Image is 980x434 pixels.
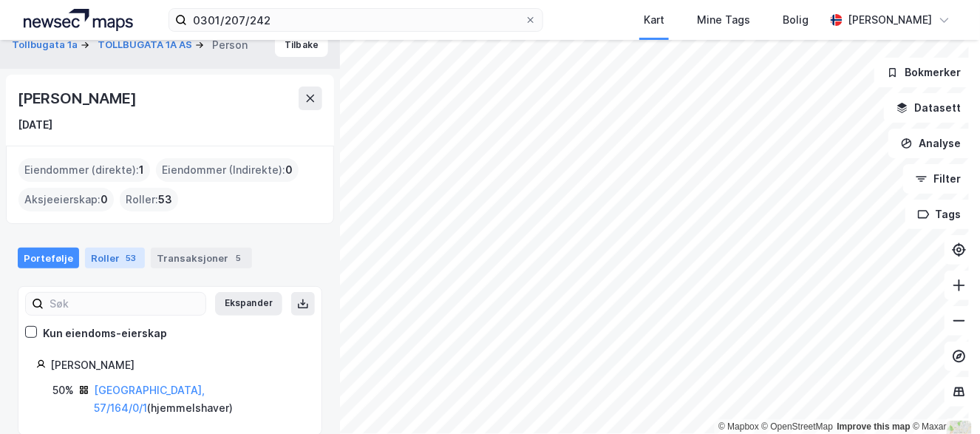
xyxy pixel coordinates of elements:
[24,9,133,31] img: logo.a4113a55bc3d86da70a041830d287a7e.svg
[231,251,246,265] div: 5
[18,158,150,182] div: Eiendommer (direkte) :
[85,248,145,268] div: Roller
[18,87,139,110] div: [PERSON_NAME]
[44,293,205,315] input: Søk
[718,421,759,432] a: Mapbox
[43,325,167,342] div: Kun eiendoms-eierskap
[120,188,178,211] div: Roller :
[783,11,809,29] div: Bolig
[18,248,79,268] div: Portefølje
[139,161,144,179] span: 1
[212,36,248,54] div: Person
[187,9,524,31] input: Søk på adresse, matrikkel, gårdeiere, leietakere eller personer
[874,58,974,87] button: Bokmerker
[906,363,980,434] iframe: Chat Widget
[888,129,974,158] button: Analyse
[98,38,195,52] button: TOLLBUGATA 1A AS
[50,356,304,374] div: [PERSON_NAME]
[94,384,205,414] a: [GEOGRAPHIC_DATA], 57/164/0/1
[101,191,108,208] span: 0
[151,248,252,268] div: Transaksjoner
[762,421,834,432] a: OpenStreetMap
[52,382,74,399] div: 50%
[644,11,664,29] div: Kart
[123,251,139,265] div: 53
[285,161,293,179] span: 0
[903,164,974,194] button: Filter
[906,363,980,434] div: Kontrollprogram for chat
[215,292,282,316] button: Ekspander
[697,11,750,29] div: Mine Tags
[18,116,52,134] div: [DATE]
[837,421,911,432] a: Improve this map
[905,200,974,229] button: Tags
[94,382,304,417] div: ( hjemmelshaver )
[18,188,114,211] div: Aksjeeierskap :
[12,38,81,52] button: Tollbugata 1a
[158,191,172,208] span: 53
[848,11,933,29] div: [PERSON_NAME]
[275,33,328,57] button: Tilbake
[156,158,299,182] div: Eiendommer (Indirekte) :
[884,93,974,123] button: Datasett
